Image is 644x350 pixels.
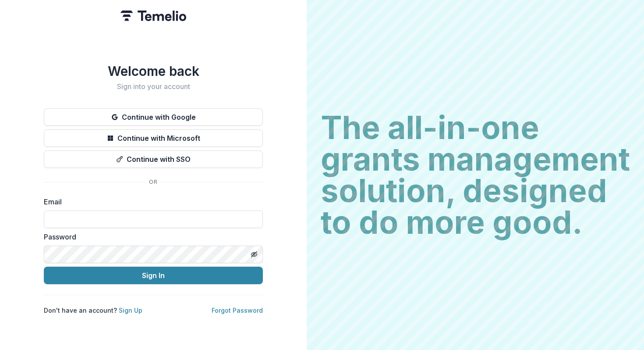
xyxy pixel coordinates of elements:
button: Continue with Google [44,108,263,126]
button: Toggle password visibility [247,247,261,261]
button: Continue with Microsoft [44,129,263,147]
button: Continue with SSO [44,150,263,168]
h2: Sign into your account [44,82,263,91]
button: Sign In [44,267,263,284]
img: Temelio [120,11,186,21]
label: Email [44,196,258,207]
a: Forgot Password [212,307,263,314]
label: Password [44,232,258,242]
a: Sign Up [119,307,142,314]
p: Don't have an account? [44,306,142,315]
h1: Welcome back [44,63,263,79]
